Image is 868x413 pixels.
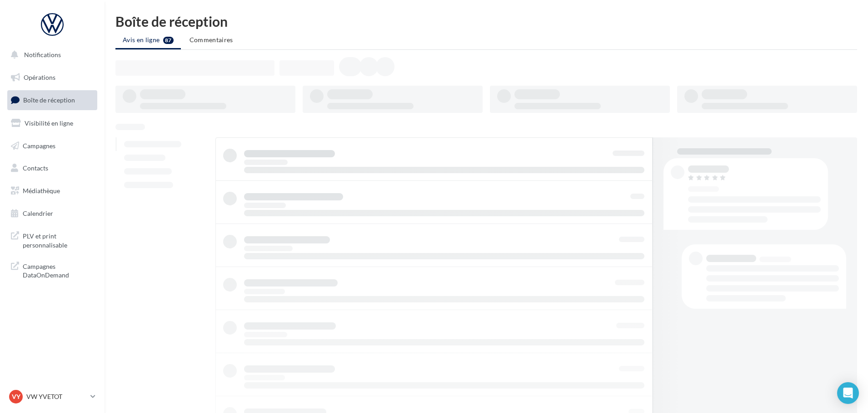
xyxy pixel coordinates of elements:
[23,209,53,217] span: Calendrier
[5,257,99,283] a: Campagnes DataOnDemand
[190,36,233,44] span: Commentaires
[12,392,20,401] span: VY
[5,90,99,110] a: Boîte de réception
[23,96,75,104] span: Boîte de réception
[24,73,55,81] span: Opérations
[5,68,99,87] a: Opérations
[5,204,99,223] a: Calendrier
[5,114,99,133] a: Visibilité en ligne
[23,141,55,149] span: Campagnes
[26,392,87,401] p: VW YVETOT
[7,388,97,405] a: VY VW YVETOT
[5,136,99,155] a: Campagnes
[23,187,60,194] span: Médiathèque
[5,45,95,64] button: Notifications
[5,226,99,253] a: PLV et print personnalisable
[5,181,99,200] a: Médiathèque
[23,260,94,280] span: Campagnes DataOnDemand
[24,51,61,58] span: Notifications
[25,119,73,127] span: Visibilité en ligne
[23,230,94,249] span: PLV et print personnalisable
[837,382,859,404] div: Open Intercom Messenger
[5,159,99,178] a: Contacts
[23,164,48,172] span: Contacts
[115,15,857,28] div: Boîte de réception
